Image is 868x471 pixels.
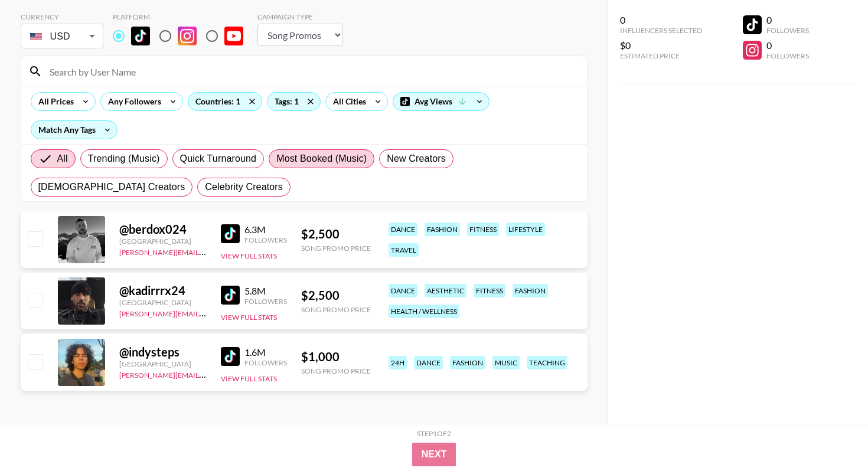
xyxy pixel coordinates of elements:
span: Celebrity Creators [205,180,283,194]
div: fitness [467,223,499,236]
img: Instagram [178,27,197,45]
div: $0 [620,40,702,51]
div: teaching [527,356,567,369]
div: lifestyle [506,223,545,236]
div: @ kadirrrx24 [119,283,207,298]
div: Followers [766,26,809,35]
div: [GEOGRAPHIC_DATA] [119,359,207,368]
img: TikTok [221,286,240,305]
div: $ 2,500 [301,288,371,303]
div: Followers [244,235,287,244]
button: View Full Stats [221,251,277,260]
div: $ 2,500 [301,227,371,241]
div: 0 [620,14,702,26]
img: TikTok [131,27,150,45]
div: Campaign Type [257,12,343,21]
div: USD [23,26,101,47]
div: Influencers Selected [620,26,702,35]
div: Tags: 1 [267,93,320,110]
div: Followers [244,358,287,367]
img: TikTok [221,347,240,366]
a: [PERSON_NAME][EMAIL_ADDRESS][DOMAIN_NAME] [119,368,294,380]
div: music [492,356,520,369]
div: Any Followers [101,93,164,110]
div: 0 [766,40,809,51]
div: dance [389,284,417,297]
div: Followers [244,297,287,306]
div: Song Promo Price [301,367,371,375]
input: Search by User Name [43,62,580,81]
div: All Prices [31,93,76,110]
div: 0 [766,14,809,26]
div: 1.6M [244,346,287,358]
div: $ 1,000 [301,349,371,364]
span: All [57,152,68,166]
div: [GEOGRAPHIC_DATA] [119,237,207,246]
a: [PERSON_NAME][EMAIL_ADDRESS][DOMAIN_NAME] [119,246,294,257]
div: Followers [766,51,809,60]
div: Platform [113,12,253,21]
div: aesthetic [425,284,466,297]
div: Song Promo Price [301,244,371,253]
div: fitness [474,284,505,297]
button: View Full Stats [221,374,277,383]
span: Most Booked (Music) [276,152,367,166]
button: View Full Stats [221,313,277,322]
span: Trending (Music) [88,152,160,166]
div: Avg Views [393,93,489,110]
div: health / wellness [389,305,459,318]
a: [PERSON_NAME][EMAIL_ADDRESS][DOMAIN_NAME] [119,307,294,318]
div: 6.3M [244,224,287,235]
div: Countries: 1 [188,93,262,110]
div: fashion [450,356,485,369]
span: [DEMOGRAPHIC_DATA] Creators [38,180,185,194]
button: Next [412,443,456,466]
div: fashion [425,223,460,236]
img: TikTok [221,224,240,243]
div: [GEOGRAPHIC_DATA] [119,298,207,307]
div: Match Any Tags [31,121,117,139]
span: Quick Turnaround [180,152,257,166]
iframe: Drift Widget Chat Controller [809,412,854,457]
img: YouTube [224,27,243,45]
span: New Creators [387,152,446,166]
div: 5.8M [244,285,287,297]
div: dance [389,223,417,236]
div: Currency [21,12,103,21]
div: All Cities [326,93,368,110]
div: Estimated Price [620,51,702,60]
div: @ berdox024 [119,222,207,237]
div: Song Promo Price [301,305,371,314]
div: Step 1 of 2 [417,429,451,438]
div: travel [389,243,419,257]
div: dance [414,356,443,369]
div: @ indysteps [119,345,207,359]
div: fashion [513,284,548,297]
div: 24h [389,356,407,369]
